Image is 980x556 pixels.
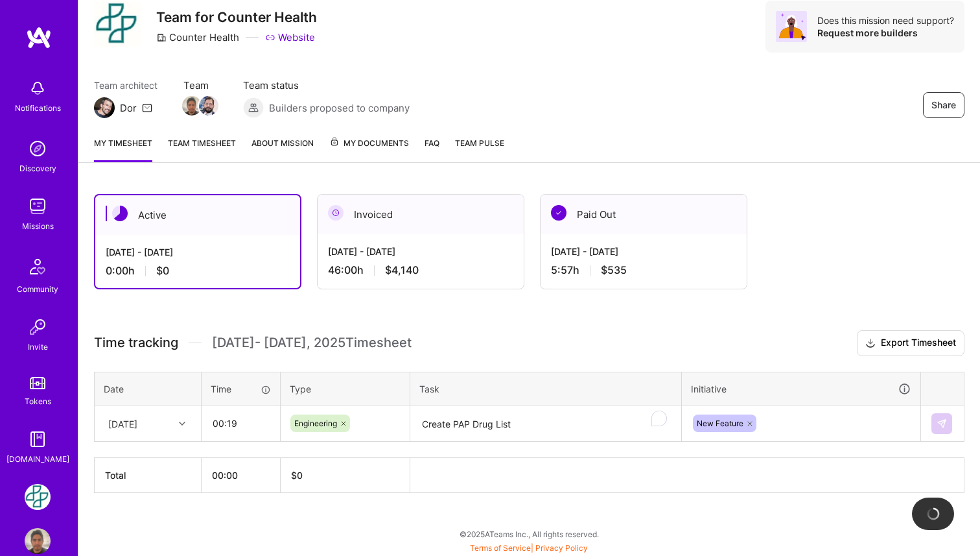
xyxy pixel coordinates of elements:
div: Time [211,382,271,396]
div: Counter Health [156,30,239,44]
img: guide book [25,426,51,452]
span: Builders proposed to company [269,101,410,115]
div: Community [17,282,58,296]
span: Team [183,79,217,92]
img: Counter Health: Team for Counter Health [25,484,51,510]
span: Team architect [94,79,157,92]
img: Company Logo [94,1,141,47]
img: Invite [25,314,51,340]
div: [DOMAIN_NAME] [6,452,69,466]
img: Community [22,251,53,282]
div: Does this mission need support? [817,14,954,27]
div: [DATE] - [DATE] [106,245,290,259]
span: My Documents [329,136,409,151]
span: $0 [156,264,169,278]
a: User Avatar [21,528,54,554]
th: Date [95,372,202,405]
img: Team Architect [94,97,115,118]
span: $535 [601,263,627,277]
a: Terms of Service [470,543,531,553]
img: Team Member Avatar [182,96,202,115]
div: Paid Out [541,195,747,234]
div: 46:00 h [328,263,513,277]
a: Team timesheet [168,136,236,162]
div: Invoiced [318,195,524,234]
div: 0:00 h [106,264,290,278]
button: Export Timesheet [857,330,964,356]
th: 00:00 [202,458,281,493]
i: icon CompanyGray [156,32,167,43]
div: 5:57 h [551,263,736,277]
a: Privacy Policy [535,543,588,553]
div: Tokens [25,394,51,408]
span: Team Pulse [455,138,504,148]
span: $ 0 [291,470,303,481]
img: Team Member Avatar [199,96,218,115]
div: Initiative [691,381,911,396]
th: Type [281,372,410,405]
img: logo [26,26,52,49]
i: icon Chevron [179,420,185,427]
span: Share [931,99,956,112]
img: tokens [30,377,45,389]
th: Total [95,458,202,493]
img: Submit [937,418,947,429]
a: My timesheet [94,136,152,162]
img: User Avatar [25,528,51,554]
th: Task [410,372,682,405]
div: © 2025 ATeams Inc., All rights reserved. [78,518,980,550]
h3: Team for Counter Health [156,9,317,25]
div: Invite [28,340,48,354]
img: teamwork [25,193,51,219]
div: Discovery [19,162,56,175]
a: Team Pulse [455,136,504,162]
img: discovery [25,136,51,162]
a: About Mission [251,136,314,162]
a: Team Member Avatar [200,95,217,117]
span: New Feature [697,418,743,428]
span: Engineering [294,418,337,428]
i: icon Download [865,337,876,350]
img: Builders proposed to company [243,97,264,118]
div: [DATE] [108,417,137,430]
a: My Documents [329,136,409,162]
a: FAQ [425,136,439,162]
span: Team status [243,79,410,92]
a: Team Member Avatar [183,95,200,117]
img: Avatar [776,11,807,42]
img: bell [25,75,51,101]
div: Active [95,195,300,235]
div: Dor [120,101,137,115]
span: [DATE] - [DATE] , 2025 Timesheet [212,335,412,351]
a: Website [265,30,315,44]
span: | [470,543,588,553]
a: Counter Health: Team for Counter Health [21,484,54,510]
div: Notifications [15,101,61,115]
img: loading [925,505,941,522]
div: [DATE] - [DATE] [328,245,513,258]
i: icon Mail [142,103,152,113]
button: Share [923,92,964,118]
textarea: To enrich screen reader interactions, please activate Accessibility in Grammarly extension settings [412,407,680,441]
span: $4,140 [385,263,419,277]
div: [DATE] - [DATE] [551,245,736,258]
img: Invoiced [328,205,344,221]
img: Active [112,206,128,221]
input: HH:MM [202,406,279,441]
div: Missions [22,219,54,233]
img: Paid Out [551,205,566,221]
div: null [931,413,953,434]
span: Time tracking [94,335,178,351]
div: Request more builders [817,27,954,39]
